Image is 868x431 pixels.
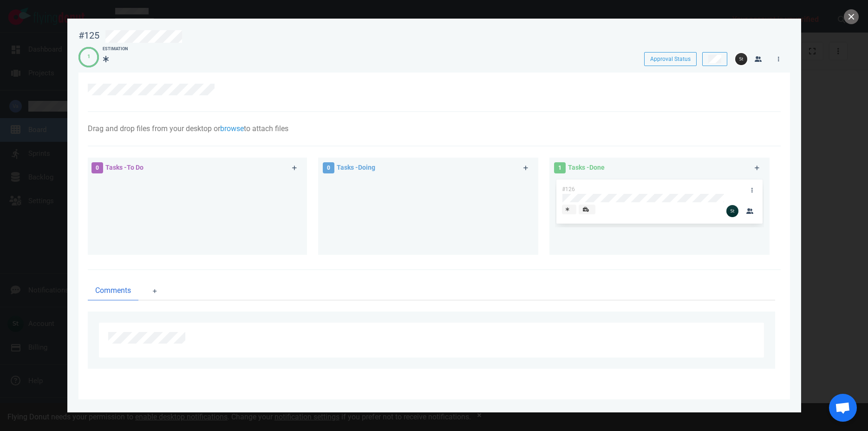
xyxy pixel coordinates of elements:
[220,124,244,133] a: browse
[844,9,859,24] button: close
[103,46,128,53] div: Estimation
[95,285,131,296] span: Comments
[323,162,334,173] span: 0
[829,394,857,422] a: Open chat
[78,30,99,41] div: #125
[554,162,566,173] span: 1
[568,164,605,171] span: Tasks - Done
[337,164,375,171] span: Tasks - Doing
[562,186,575,192] span: #126
[726,205,738,217] img: 26
[91,162,103,173] span: 0
[735,53,747,65] img: 26
[88,124,220,133] span: Drag and drop files from your desktop or
[105,164,144,171] span: Tasks - To Do
[244,124,288,133] span: to attach files
[87,53,90,61] div: 1
[644,52,697,66] button: Approval Status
